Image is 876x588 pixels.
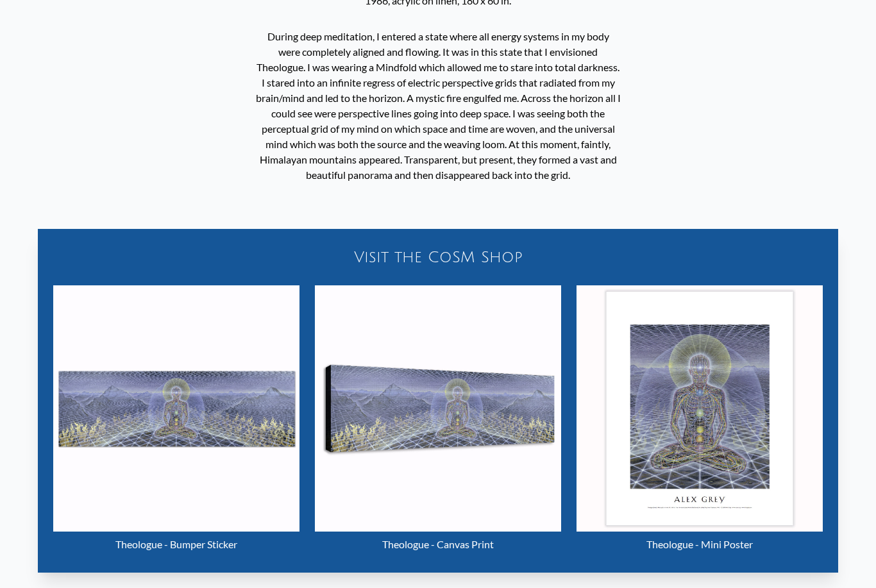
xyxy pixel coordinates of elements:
a: Theologue - Canvas Print [315,285,561,557]
div: Theologue - Canvas Print [315,532,561,557]
p: During deep meditation, I entered a state where all energy systems in my body were completely ali... [256,24,621,188]
a: Visit the CoSM Shop [46,237,830,278]
a: Theologue - Bumper Sticker [53,285,299,557]
a: Theologue - Mini Poster [577,285,823,557]
img: Theologue - Bumper Sticker [53,285,299,532]
div: Theologue - Mini Poster [577,532,823,557]
img: Theologue - Canvas Print [315,285,561,532]
img: Theologue - Mini Poster [577,285,823,532]
div: Theologue - Bumper Sticker [53,532,299,557]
